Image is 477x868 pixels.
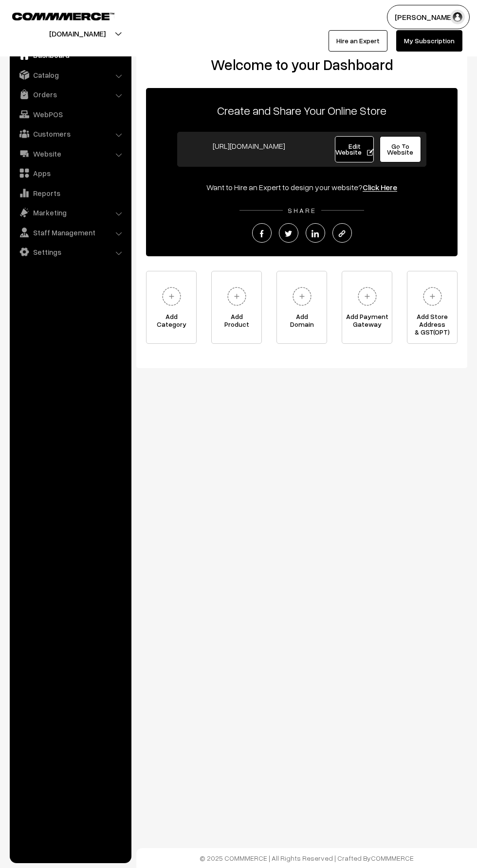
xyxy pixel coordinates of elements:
[12,224,128,241] a: Staff Management
[12,145,128,162] a: Website
[407,271,458,344] a: Add Store Address& GST(OPT)
[277,313,327,332] span: Add Domain
[396,30,462,52] a: My Subscription
[12,10,97,21] a: COMMMERCE
[12,243,128,261] a: Settings
[419,283,446,310] img: plus.svg
[329,30,387,52] a: Hire an Expert
[387,142,413,156] span: Go To Website
[283,206,321,214] span: SHARE
[147,313,196,332] span: Add Category
[12,184,128,202] a: Reports
[158,283,185,310] img: plus.svg
[146,102,458,119] p: Create and Share Your Online Store
[136,848,477,868] footer: © 2025 COMMMERCE | All Rights Reserved | Crafted By
[342,271,392,344] a: Add PaymentGateway
[12,66,128,84] a: Catalog
[146,271,197,344] a: AddCategory
[335,142,374,156] span: Edit Website
[371,854,414,862] a: COMMMERCE
[146,181,458,193] div: Want to Hire an Expert to design your website?
[276,271,327,344] a: AddDomain
[223,283,250,310] img: plus.svg
[354,283,381,310] img: plus.svg
[12,204,128,221] a: Marketing
[12,106,128,123] a: WebPOS
[12,13,114,20] img: COMMMERCE
[146,56,458,73] h2: Welcome to your Dashboard
[211,271,262,344] a: AddProduct
[387,5,470,29] button: [PERSON_NAME]
[450,10,465,24] img: user
[335,136,374,162] a: Edit Website
[289,283,315,310] img: plus.svg
[407,313,457,332] span: Add Store Address & GST(OPT)
[12,164,128,182] a: Apps
[363,182,397,192] a: Click Here
[380,136,421,162] a: Go To Website
[212,313,261,332] span: Add Product
[12,125,128,142] a: Customers
[342,313,392,332] span: Add Payment Gateway
[15,21,140,46] button: [DOMAIN_NAME]
[12,86,128,103] a: Orders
